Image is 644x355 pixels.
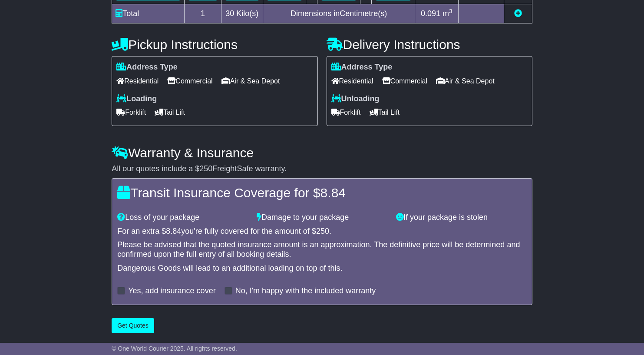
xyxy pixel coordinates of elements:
span: 8.84 [166,227,181,236]
span: Commercial [382,74,427,88]
label: Address Type [331,63,393,72]
div: Dangerous Goods will lead to an additional loading on top of this. [117,264,527,273]
label: Address Type [116,63,178,72]
div: Loss of your package [113,213,252,222]
label: Loading [116,94,157,104]
h4: Warranty & Insurance [112,146,532,160]
span: Tail Lift [370,106,400,119]
span: Air & Sea Depot [436,74,495,88]
div: All our quotes include a $ FreightSafe warranty. [112,164,532,174]
label: Unloading [331,94,380,104]
span: Residential [116,74,159,88]
span: Commercial [167,74,212,88]
label: Yes, add insurance cover [128,286,215,296]
sup: 3 [449,8,452,14]
td: Dimensions in Centimetre(s) [263,4,415,23]
span: m [443,9,452,18]
span: Forklift [331,106,361,119]
h4: Transit Insurance Coverage for $ [117,186,527,200]
div: For an extra $ you're fully covered for the amount of $ . [117,227,527,236]
div: Damage to your package [252,213,392,222]
label: No, I'm happy with the included warranty [235,286,376,296]
span: 250 [316,227,329,236]
span: 0.091 [421,9,440,18]
span: Air & Sea Depot [221,74,280,88]
div: Please be advised that the quoted insurance amount is an approximation. The definitive price will... [117,240,527,259]
td: 1 [185,4,221,23]
div: If your package is stolen [392,213,531,222]
button: Get Quotes [112,318,154,333]
h4: Delivery Instructions [327,37,532,52]
span: Forklift [116,106,146,119]
h4: Pickup Instructions [112,37,317,52]
span: 250 [199,164,212,173]
span: Tail Lift [155,106,185,119]
td: Total [112,4,185,23]
a: Add new item [514,9,522,18]
td: Kilo(s) [221,4,263,23]
span: 30 [225,9,234,18]
span: 8.84 [320,186,346,200]
span: © One World Courier 2025. All rights reserved. [112,345,237,352]
span: Residential [331,74,373,88]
